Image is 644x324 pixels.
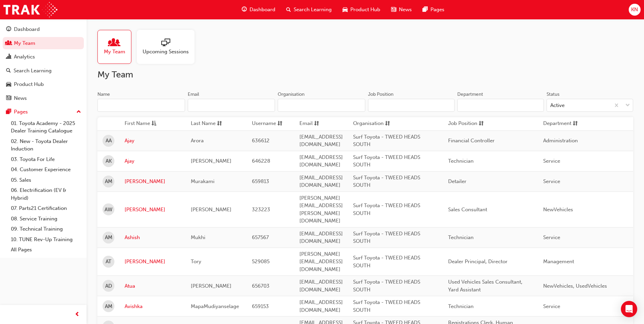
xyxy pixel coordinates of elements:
[8,214,84,224] a: 08. Service Training
[368,99,455,112] input: Job Position
[252,283,270,289] span: 656703
[547,91,559,98] div: Status
[161,38,170,48] span: sessionType_ONLINE_URL-icon
[8,164,84,175] a: 04. Customer Experience
[110,38,119,48] span: people-icon
[252,120,276,128] span: Username
[3,2,57,17] img: Trak
[417,3,450,17] a: pages-iconPages
[399,6,412,14] span: News
[299,154,343,168] span: [EMAIL_ADDRESS][DOMAIN_NAME]
[252,258,270,265] span: 529085
[125,120,162,128] button: First Nameasc-icon
[14,25,40,33] div: Dashboard
[191,138,204,144] span: Arora
[629,4,641,16] button: KN
[105,178,112,185] span: AM
[191,234,205,240] span: Mukhi
[286,5,291,14] span: search-icon
[8,234,84,245] a: 10. TUNE Rev-Up Training
[448,158,474,164] span: Technician
[299,120,337,128] button: Emailsorting-icon
[625,101,630,110] span: down-icon
[573,120,578,128] span: sorting-icon
[278,99,365,112] input: Organisation
[125,137,181,145] a: Ajay
[3,23,84,36] a: Dashboard
[188,91,199,98] div: Email
[6,40,11,47] span: people-icon
[217,120,222,128] span: sorting-icon
[299,120,313,128] span: Email
[97,30,137,64] a: My Team
[191,120,228,128] button: Last Namesorting-icon
[3,92,84,105] a: News
[448,279,522,293] span: Used Vehicles Sales Consultant, Yard Assistant
[191,258,201,265] span: Tory
[368,91,393,98] div: Job Position
[353,202,420,216] span: Surf Toyota - TWEED HEADS SOUTH
[143,48,189,56] span: Upcoming Sessions
[350,6,380,14] span: Product Hub
[8,118,84,136] a: 01. Toyota Academy - 2025 Dealer Training Catalogue
[543,283,607,289] span: NewVehicles, UsedVehicles
[343,5,348,14] span: car-icon
[252,158,270,164] span: 646228
[14,80,44,88] div: Product Hub
[353,299,420,313] span: Surf Toyota - TWEED HEADS SOUTH
[6,54,11,60] span: chart-icon
[621,301,637,317] div: Open Intercom Messenger
[423,5,428,14] span: pages-icon
[353,175,420,188] span: Surf Toyota - TWEED HEADS SOUTH
[353,279,420,293] span: Surf Toyota - TWEED HEADS SOUTH
[97,99,185,112] input: Name
[3,106,84,118] button: Pages
[299,299,343,313] span: [EMAIL_ADDRESS][DOMAIN_NAME]
[353,120,390,128] button: Organisationsorting-icon
[137,30,200,64] a: Upcoming Sessions
[8,203,84,214] a: 07. Parts21 Certification
[448,206,487,213] span: Sales Consultant
[188,99,275,112] input: Email
[97,91,110,98] div: Name
[448,258,508,265] span: Dealer Principal, Director
[448,303,474,309] span: Technician
[250,6,275,14] span: Dashboard
[104,48,125,56] span: My Team
[106,157,112,165] span: AK
[479,120,484,128] span: sorting-icon
[6,95,11,102] span: news-icon
[6,68,11,74] span: search-icon
[299,175,343,188] span: [EMAIL_ADDRESS][DOMAIN_NAME]
[3,37,84,50] a: My Team
[8,185,84,203] a: 06. Electrification (EV & Hybrid)
[191,178,215,184] span: Murakami
[14,94,27,102] div: News
[14,108,28,116] div: Pages
[3,78,84,91] a: Product Hub
[353,255,420,269] span: Surf Toyota - TWEED HEADS SOUTH
[106,137,112,145] span: AA
[8,245,84,255] a: All Pages
[76,108,81,116] span: up-icon
[125,234,181,241] a: Ashish
[391,5,396,14] span: news-icon
[299,195,343,224] span: [PERSON_NAME][EMAIL_ADDRESS][PERSON_NAME][DOMAIN_NAME]
[8,154,84,165] a: 03. Toyota For Life
[105,206,112,214] span: AW
[105,234,112,241] span: AM
[3,22,84,106] button: DashboardMy TeamAnalyticsSearch LearningProduct HubNews
[385,120,390,128] span: sorting-icon
[252,206,270,213] span: 323223
[3,51,84,63] a: Analytics
[543,138,578,144] span: Administration
[448,138,495,144] span: Financial Controller
[448,178,466,184] span: Detailer
[191,158,232,164] span: [PERSON_NAME]
[8,136,84,154] a: 02. New - Toyota Dealer Induction
[191,120,216,128] span: Last Name
[353,134,420,148] span: Surf Toyota - TWEED HEADS SOUTH
[125,303,181,310] a: Avishka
